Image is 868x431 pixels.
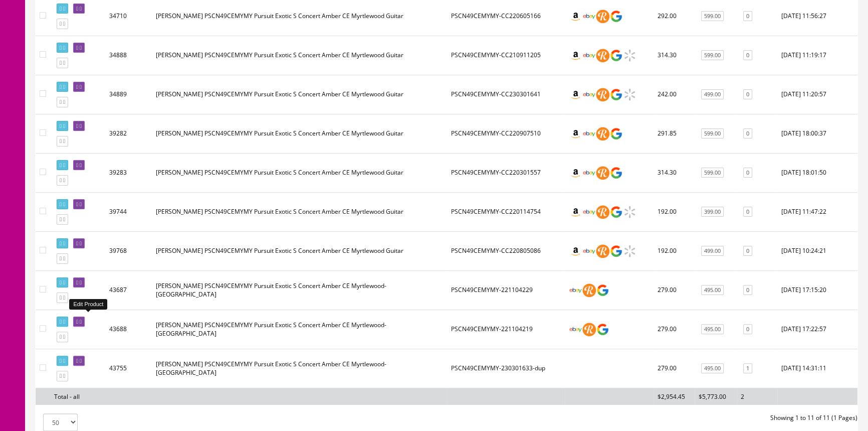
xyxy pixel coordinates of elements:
[582,166,596,180] img: ebay
[447,231,565,270] td: PSCN49CEMYMY-CC220805086
[105,36,152,75] td: 34888
[447,75,565,114] td: PSCN49CEMYMY-CC230301641
[701,168,724,178] a: 599.00
[569,283,582,297] img: ebay
[743,11,752,22] a: 0
[777,192,857,231] td: 2024-08-16 11:47:22
[743,246,752,256] a: 0
[701,89,724,100] a: 499.00
[623,244,636,258] img: walmart
[569,166,582,180] img: amazon
[623,88,636,101] img: walmart
[152,231,447,270] td: Breedlove PSCN49CEMYMY Pursuit Exotic S Concert Amber CE Myrtlewood Guitar
[105,231,152,270] td: 39768
[582,283,596,297] img: reverb
[609,244,623,258] img: google_shopping
[701,11,724,22] a: 599.00
[582,127,596,140] img: ebay
[777,349,857,388] td: 2025-08-30 14:31:11
[737,388,777,405] td: 2
[609,166,623,180] img: google_shopping
[609,127,623,140] img: google_shopping
[623,49,636,62] img: walmart
[654,75,695,114] td: 242.00
[105,270,152,310] td: 43687
[743,207,752,217] a: 0
[701,246,724,256] a: 499.00
[582,323,596,336] img: reverb
[105,114,152,153] td: 39282
[777,231,857,270] td: 2024-08-19 10:24:21
[609,10,623,23] img: google_shopping
[654,270,695,310] td: 279.00
[743,168,752,178] a: 0
[152,192,447,231] td: Breedlove PSCN49CEMYMY Pursuit Exotic S Concert Amber CE Myrtlewood Guitar
[777,114,857,153] td: 2024-07-29 18:00:37
[569,49,582,62] img: amazon
[654,192,695,231] td: 192.00
[105,75,152,114] td: 34889
[569,10,582,23] img: amazon
[152,349,447,388] td: Breedlove PSCN49CEMYMY Pursuit Exotic S Concert Amber CE Myrtlewood-Myrtlewood
[743,89,752,100] a: 0
[609,205,623,219] img: google_shopping
[105,153,152,192] td: 39283
[623,205,636,219] img: walmart
[596,10,609,23] img: reverb
[569,88,582,101] img: amazon
[701,50,724,61] a: 599.00
[569,323,582,336] img: ebay
[701,128,724,139] a: 599.00
[695,388,737,405] td: $5,773.00
[447,192,565,231] td: PSCN49CEMYMY-CC220114754
[50,388,105,405] td: Total - all
[743,363,752,374] a: 1
[609,49,623,62] img: google_shopping
[596,88,609,101] img: reverb
[777,270,857,310] td: 2025-08-27 17:15:20
[596,323,609,336] img: google_shopping
[569,127,582,140] img: amazon
[447,310,565,349] td: PSCN49CEMYMY-221104219
[654,36,695,75] td: 314.30
[777,310,857,349] td: 2025-08-27 17:22:57
[701,285,724,296] a: 495.00
[701,207,724,217] a: 399.00
[654,114,695,153] td: 291.85
[582,205,596,219] img: ebay
[152,36,447,75] td: Breedlove PSCN49CEMYMY Pursuit Exotic S Concert Amber CE Myrtlewood Guitar
[777,153,857,192] td: 2024-07-29 18:01:50
[569,244,582,258] img: amazon
[152,270,447,310] td: Breedlove PSCN49CEMYMY Pursuit Exotic S Concert Amber CE Myrtlewood-Myrtlewood
[596,127,609,140] img: reverb
[609,88,623,101] img: google_shopping
[105,192,152,231] td: 39744
[152,114,447,153] td: Breedlove PSCN49CEMYMY Pursuit Exotic S Concert Amber CE Myrtlewood Guitar
[654,153,695,192] td: 314.30
[596,244,609,258] img: reverb
[152,310,447,349] td: Breedlove PSCN49CEMYMY Pursuit Exotic S Concert Amber CE Myrtlewood-Myrtlewood
[69,299,107,310] div: Edit Product
[596,49,609,62] img: reverb
[743,128,752,139] a: 0
[582,49,596,62] img: ebay
[447,153,565,192] td: PSCN49CEMYMY-CC220301557
[743,50,752,61] a: 0
[447,270,565,310] td: PSCN49CEMYMY-221104229
[447,349,565,388] td: PSCN49CEMYMY-230301633-dup
[654,349,695,388] td: 279.00
[152,75,447,114] td: Breedlove PSCN49CEMYMY Pursuit Exotic S Concert Amber CE Myrtlewood Guitar
[701,324,724,335] a: 495.00
[743,285,752,296] a: 0
[582,244,596,258] img: ebay
[447,413,865,422] div: Showing 1 to 11 of 11 (1 Pages)
[777,75,857,114] td: 2023-07-06 11:20:57
[152,153,447,192] td: Breedlove PSCN49CEMYMY Pursuit Exotic S Concert Amber CE Myrtlewood Guitar
[582,10,596,23] img: ebay
[654,231,695,270] td: 192.00
[447,114,565,153] td: PSCN49CEMYMY-CC220907510
[743,324,752,335] a: 0
[654,388,695,405] td: $2,954.45
[105,310,152,349] td: 43688
[596,283,609,297] img: google_shopping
